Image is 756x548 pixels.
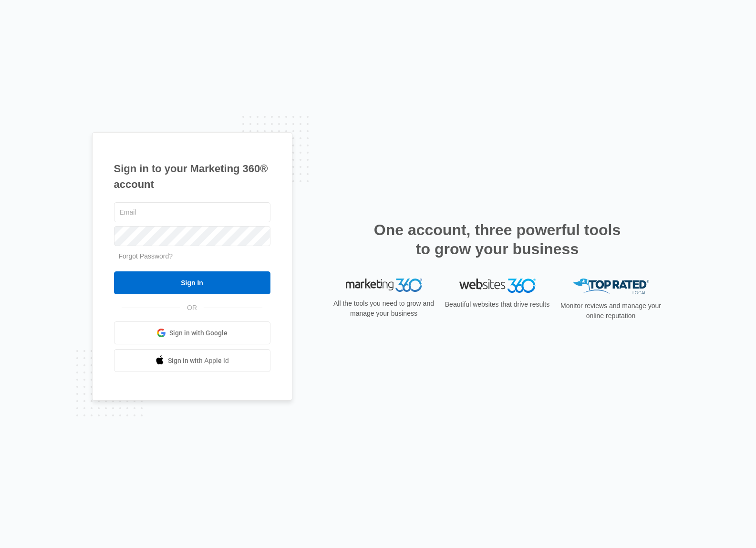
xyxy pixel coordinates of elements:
[331,299,437,319] p: All the tools you need to grow and manage your business
[169,328,228,338] span: Sign in with Google
[168,356,229,366] span: Sign in with Apple Id
[114,202,270,222] input: Email
[180,303,204,313] span: OR
[444,300,551,310] p: Beautiful websites that drive results
[114,161,270,192] h1: Sign in to your Marketing 360® account
[114,271,270,294] input: Sign In
[558,301,664,321] p: Monitor reviews and manage your online reputation
[114,321,270,344] a: Sign in with Google
[371,220,624,258] h2: One account, three powerful tools to grow your business
[459,279,536,292] img: Websites 360
[119,252,173,260] a: Forgot Password?
[573,279,649,294] img: Top Rated Local
[346,279,422,292] img: Marketing 360
[114,349,270,372] a: Sign in with Apple Id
